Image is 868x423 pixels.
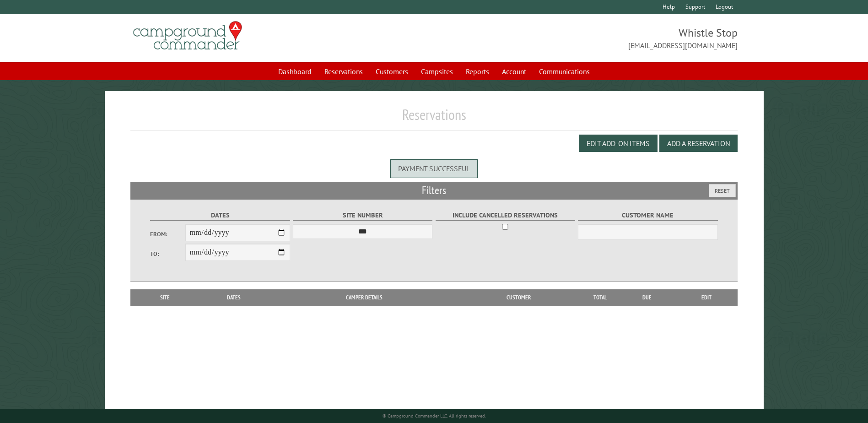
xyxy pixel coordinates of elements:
[496,63,532,80] a: Account
[130,106,737,131] h1: Reservations
[709,184,736,197] button: Reset
[390,159,478,178] div: Payment successful
[130,18,245,54] img: Campground Commander
[273,63,317,80] a: Dashboard
[534,63,595,80] a: Communications
[578,210,717,221] label: Customer Name
[436,210,575,221] label: Include Cancelled Reservations
[150,230,185,239] label: From:
[455,289,582,306] th: Customer
[293,210,432,221] label: Site Number
[150,249,185,258] label: To:
[319,63,368,80] a: Reservations
[579,135,658,152] button: Edit Add-on Items
[676,289,738,306] th: Edit
[659,135,738,152] button: Add a Reservation
[618,289,676,306] th: Due
[460,63,495,80] a: Reports
[415,63,458,80] a: Campsites
[370,63,414,80] a: Customers
[434,25,738,51] span: Whistle Stop [EMAIL_ADDRESS][DOMAIN_NAME]
[150,210,290,221] label: Dates
[195,289,273,306] th: Dates
[383,413,486,419] small: © Campground Commander LLC. All rights reserved.
[135,289,194,306] th: Site
[273,289,455,306] th: Camper Details
[582,289,618,306] th: Total
[130,182,737,199] h2: Filters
